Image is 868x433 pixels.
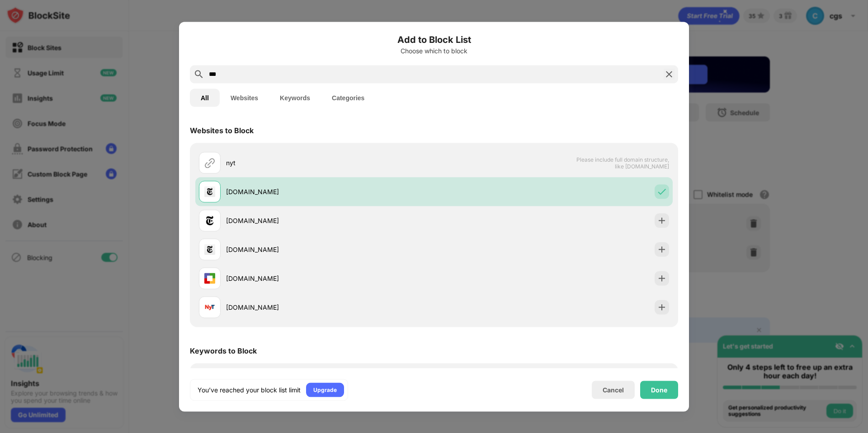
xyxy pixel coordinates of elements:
button: All [190,88,220,107]
img: favicons [204,302,215,312]
div: [DOMAIN_NAME] [226,187,434,196]
div: Done [651,386,667,393]
div: Upgrade [313,385,337,394]
div: Choose which to block [190,47,678,54]
div: [DOMAIN_NAME] [226,274,434,283]
div: Keywords to Block [190,346,257,355]
button: Categories [321,88,375,107]
img: search-close [664,69,675,79]
img: url.svg [204,157,215,168]
h6: Add to Block List [190,33,678,46]
img: favicons [204,273,215,284]
div: [DOMAIN_NAME] [226,303,434,312]
div: Websites to Block [190,126,254,135]
div: [DOMAIN_NAME] [226,216,434,225]
button: Websites [220,88,269,107]
div: You’ve reached your block list limit [198,385,301,394]
div: [DOMAIN_NAME] [226,245,434,254]
button: Keywords [269,88,321,107]
span: Please include full domain structure, like [DOMAIN_NAME] [576,156,669,169]
div: nyt [226,158,434,168]
div: Cancel [603,386,624,394]
img: favicons [204,186,215,197]
img: search.svg [193,69,204,79]
img: favicons [204,215,215,226]
img: favicons [204,244,215,255]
